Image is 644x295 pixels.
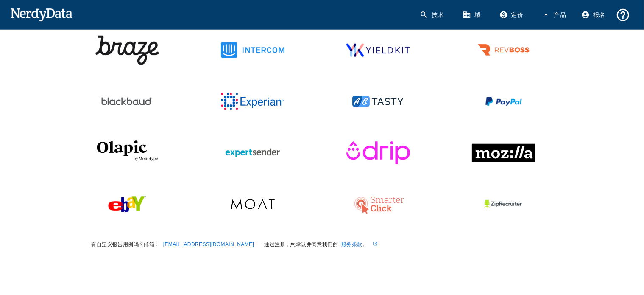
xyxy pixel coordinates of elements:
img: YieldKit [346,31,410,69]
a: 定价 [494,4,530,26]
font: 技术 [432,11,444,18]
a: 技术 [415,4,451,26]
img: 易趣 [95,185,159,223]
font: 通过注册，您承认并同意我们的 [264,242,338,247]
img: 奥拉皮克 [95,134,159,172]
img: 对讲机 [221,31,284,69]
font: 域 [474,11,480,18]
img: Mozilla [472,134,535,172]
img: PayPal [472,82,535,121]
img: 益博睿 [221,82,284,121]
img: 布莱克波特 [95,82,159,121]
img: 牧师老板 [472,31,535,69]
a: 服务条款 [341,242,362,247]
img: NerdyData.com [10,6,72,23]
font: 。 [362,242,368,247]
a: [EMAIL_ADDRESS][DOMAIN_NAME] [163,242,254,247]
button: 支持和文档 [612,4,634,26]
font: 定价 [511,11,524,18]
font: 产品 [554,11,566,18]
img: 钎焊 [95,31,159,69]
img: ZipRecruiter [472,185,535,223]
img: 专家发件人 [221,134,284,172]
a: 报名 [576,4,612,26]
img: ABTasty [346,82,410,121]
font: 有自定义报告用例吗？邮箱： [92,242,160,247]
font: 报名 [593,11,605,18]
img: SmarterClick [346,185,410,223]
img: 护城河 [221,185,284,223]
a: 域 [457,4,487,26]
button: 产品 [537,4,573,26]
img: 滴 [346,134,410,172]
